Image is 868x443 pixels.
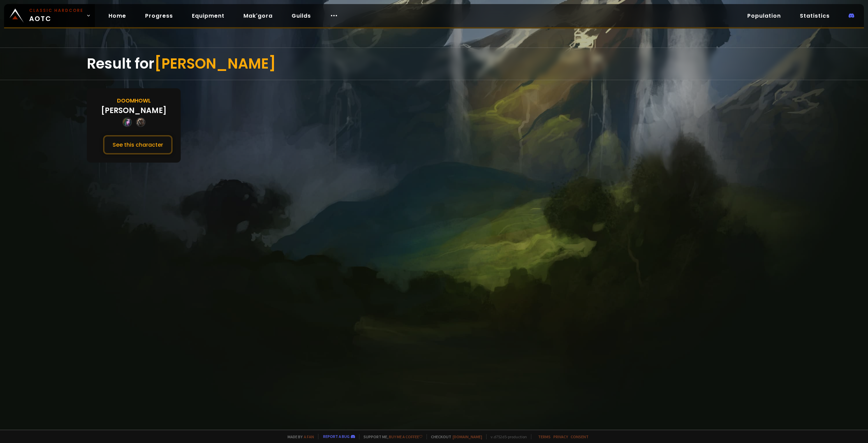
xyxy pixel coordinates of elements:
[742,9,786,23] a: Population
[359,434,422,439] span: Support me,
[283,434,314,439] span: Made by
[553,434,568,439] a: Privacy
[140,9,178,23] a: Progress
[29,7,83,14] small: Classic Hardcore
[103,135,173,154] button: See this character
[486,434,527,439] span: v. d752d5 - production
[29,7,83,24] span: AOTC
[323,434,350,439] a: Report a bug
[427,434,482,439] span: Checkout
[389,434,422,439] a: Buy me a coffee
[186,9,230,23] a: Equipment
[117,96,151,105] div: Doomhowl
[571,434,589,439] a: Consent
[101,105,166,116] div: [PERSON_NAME]
[538,434,551,439] a: Terms
[87,48,781,80] div: Result for
[286,9,316,23] a: Guilds
[4,4,95,27] a: Classic HardcoreAOTC
[794,9,835,23] a: Statistics
[453,434,482,439] a: [DOMAIN_NAME]
[304,434,314,439] a: a fan
[154,54,276,74] span: [PERSON_NAME]
[238,9,278,23] a: Mak'gora
[103,9,132,23] a: Home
